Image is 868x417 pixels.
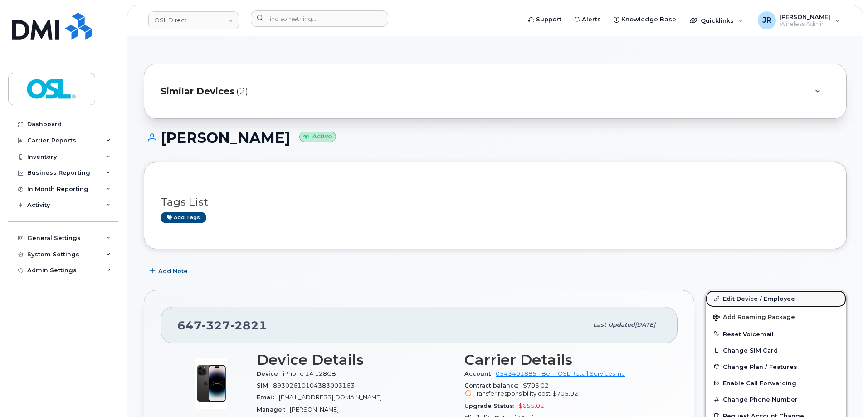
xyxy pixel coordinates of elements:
[473,390,551,397] span: Transfer responsibility cost
[299,132,336,142] small: Active
[144,263,195,279] button: Add Note
[464,402,518,409] span: Upgrade Status
[464,352,661,368] h3: Carrier Details
[202,319,230,332] span: 327
[257,406,290,413] span: Manager
[552,390,578,397] span: $705.02
[257,352,454,368] h3: Device Details
[230,319,267,332] span: 2821
[706,375,846,391] button: Enable Call Forwarding
[706,391,846,407] button: Change Phone Number
[635,321,655,328] span: [DATE]
[161,85,234,98] span: Similar Devices
[464,382,523,389] span: Contract balance
[706,326,846,342] button: Reset Voicemail
[144,130,847,146] h1: [PERSON_NAME]
[184,356,239,411] img: image20231002-3703462-njx0qo.jpeg
[464,370,496,377] span: Account
[706,307,846,326] button: Add Roaming Package
[713,314,795,322] span: Add Roaming Package
[236,85,248,98] span: (2)
[496,370,625,377] a: 0543401885 - Bell - OSL Retail Services Inc
[161,212,206,223] a: Add tags
[257,382,273,389] span: SIM
[158,267,188,275] span: Add Note
[279,394,382,401] span: [EMAIL_ADDRESS][DOMAIN_NAME]
[593,321,635,328] span: Last updated
[723,363,797,370] span: Change Plan / Features
[161,196,830,208] h3: Tags List
[706,342,846,358] button: Change SIM Card
[464,382,661,398] span: $705.02
[257,394,279,401] span: Email
[273,382,355,389] span: 89302610104383003163
[518,402,544,409] span: $655.02
[706,290,846,307] a: Edit Device / Employee
[283,370,336,377] span: iPhone 14 128GB
[177,319,267,332] span: 647
[257,370,283,377] span: Device
[706,358,846,375] button: Change Plan / Features
[290,406,339,413] span: [PERSON_NAME]
[723,380,796,387] span: Enable Call Forwarding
